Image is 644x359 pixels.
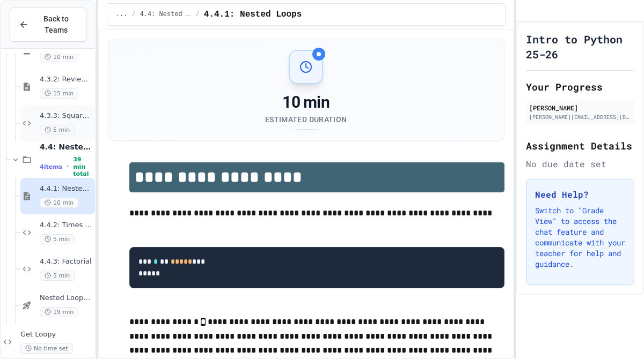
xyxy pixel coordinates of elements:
[204,8,302,21] span: 4.4.1: Nested Loops
[40,234,75,244] span: 5 min
[265,114,347,125] div: Estimated Duration
[526,32,634,62] h1: Intro to Python 25-26
[40,294,93,303] span: Nested Loops - Quiz
[40,111,93,121] span: 4.3.3: Squares of Numbers
[526,158,634,170] div: No due date set
[40,142,93,152] span: 4.4: Nested Loops
[529,113,631,121] div: [PERSON_NAME][EMAIL_ADDRESS][DOMAIN_NAME]
[196,10,200,19] span: /
[265,93,347,112] div: 10 min
[40,221,93,230] span: 4.4.2: Times Table
[73,156,93,177] span: 39 min total
[40,88,78,99] span: 15 min
[20,330,93,339] span: Get Loopy
[67,162,69,171] span: •
[40,125,75,135] span: 5 min
[526,138,634,153] h2: Assignment Details
[131,10,135,19] span: /
[40,271,75,281] span: 5 min
[40,198,78,208] span: 10 min
[40,257,93,266] span: 4.4.3: Factorial
[116,10,128,19] span: ...
[40,52,78,62] span: 10 min
[40,184,93,193] span: 4.4.1: Nested Loops
[535,188,625,201] h3: Need Help?
[10,8,86,42] button: Back to Teams
[140,10,192,19] span: 4.4: Nested Loops
[529,103,631,113] div: [PERSON_NAME]
[526,79,634,94] h2: Your Progress
[40,307,78,317] span: 19 min
[20,343,73,354] span: No time set
[40,163,62,170] span: 4 items
[35,13,77,36] span: Back to Teams
[535,205,625,270] p: Switch to "Grade View" to access the chat feature and communicate with your teacher for help and ...
[40,75,93,84] span: 4.3.2: Review - Math with Loops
